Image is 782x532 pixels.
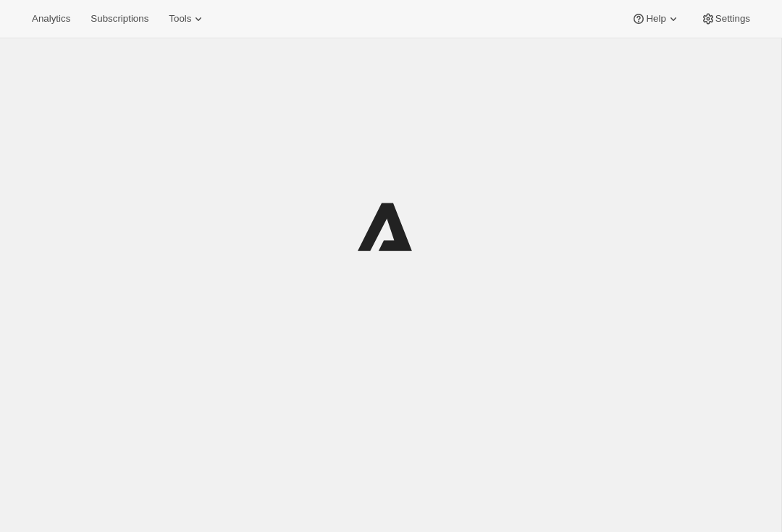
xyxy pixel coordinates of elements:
span: Settings [715,13,750,25]
span: Analytics [32,13,70,25]
button: Help [623,9,689,29]
button: Subscriptions [82,9,157,29]
button: Settings [692,9,759,29]
span: Subscriptions [91,13,148,25]
button: Analytics [23,9,79,29]
button: Tools [160,9,214,29]
span: Help [646,13,665,25]
span: Tools [169,13,191,25]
